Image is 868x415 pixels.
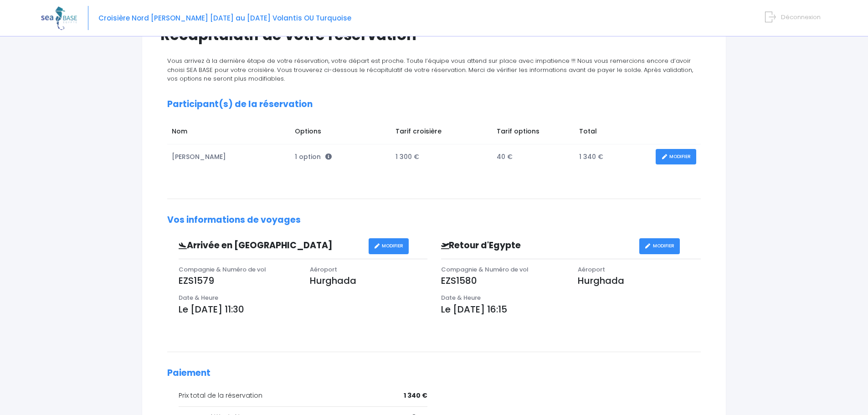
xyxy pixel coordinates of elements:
p: Le [DATE] 16:15 [441,302,701,316]
td: 1 300 € [391,144,492,169]
h2: Vos informations de voyages [167,215,701,225]
p: Hurghada [310,274,427,287]
span: Aéroport [310,265,337,274]
span: Date & Heure [441,293,481,302]
td: Tarif croisière [391,122,492,144]
h2: Participant(s) de la réservation [167,99,701,110]
span: Date & Heure [179,293,218,302]
td: Options [290,122,391,144]
td: Tarif options [492,122,575,144]
div: Prix total de la réservation [179,391,427,400]
h1: Récapitulatif de votre réservation [160,26,708,44]
p: EZS1580 [441,274,564,287]
td: 40 € [492,144,575,169]
td: [PERSON_NAME] [167,144,290,169]
span: 1 option [295,152,332,161]
td: Total [575,122,651,144]
a: MODIFIER [369,238,409,254]
p: Hurghada [578,274,701,287]
td: Nom [167,122,290,144]
h2: Paiement [167,368,701,379]
span: Compagnie & Numéro de vol [179,265,266,274]
p: EZS1579 [179,274,296,287]
p: Le [DATE] 11:30 [179,302,427,316]
span: Vous arrivez à la dernière étape de votre réservation, votre départ est proche. Toute l’équipe vo... [167,56,693,83]
h3: Retour d'Egypte [434,241,639,251]
span: Déconnexion [781,13,821,21]
span: Croisière Nord [PERSON_NAME] [DATE] au [DATE] Volantis OU Turquoise [98,13,351,23]
span: Compagnie & Numéro de vol [441,265,529,274]
a: MODIFIER [639,238,680,254]
a: MODIFIER [656,149,696,165]
span: Aéroport [578,265,605,274]
td: 1 340 € [575,144,651,169]
h3: Arrivée en [GEOGRAPHIC_DATA] [172,241,369,251]
span: 1 340 € [404,391,427,400]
